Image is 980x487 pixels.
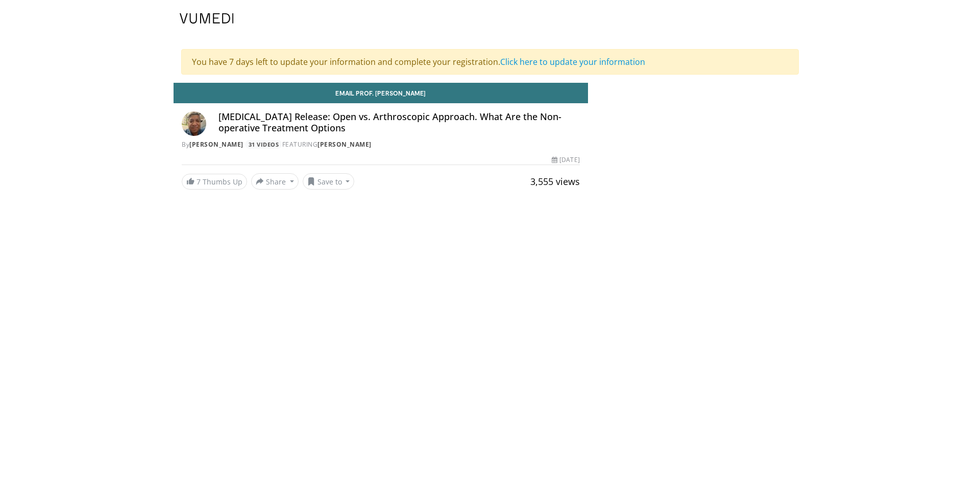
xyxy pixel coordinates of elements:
a: [PERSON_NAME] [317,140,372,149]
a: Email Prof. [PERSON_NAME] [174,83,588,103]
img: VuMedi Logo [180,13,234,24]
img: Avatar [182,111,206,136]
button: Share [251,173,299,190]
h4: [MEDICAL_DATA] Release: Open vs. Arthroscopic Approach. What Are the Non-operative Treatment Options [218,111,580,133]
a: Click here to update your information [500,56,645,67]
a: [PERSON_NAME] [189,140,243,149]
div: You have 7 days left to update your information and complete your registration. [181,49,799,75]
a: 31 Videos [245,140,282,149]
div: By FEATURING [182,140,580,149]
div: [DATE] [552,155,579,165]
span: 3,555 views [530,175,580,188]
span: 7 [197,177,201,187]
button: Save to [303,173,355,190]
a: 7 Thumbs Up [182,174,247,190]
